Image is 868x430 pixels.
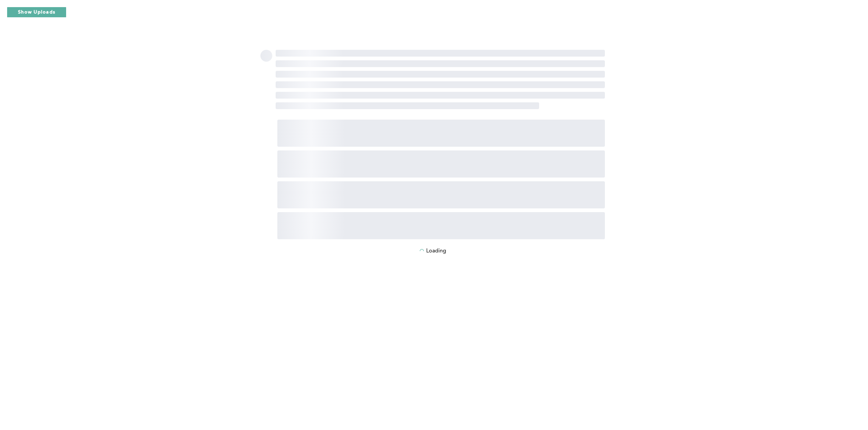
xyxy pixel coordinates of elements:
[276,102,539,109] span: ‌
[277,212,605,239] span: ‌
[276,50,605,57] span: ‌
[276,81,605,88] span: ‌
[276,60,605,67] span: ‌
[276,71,605,78] span: ‌
[426,248,446,254] p: Loading
[260,50,272,62] span: ‌
[277,120,605,147] span: ‌
[277,150,605,178] span: ‌
[276,92,605,99] span: ‌
[7,7,66,18] button: Show Uploads
[277,181,605,208] span: ‌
